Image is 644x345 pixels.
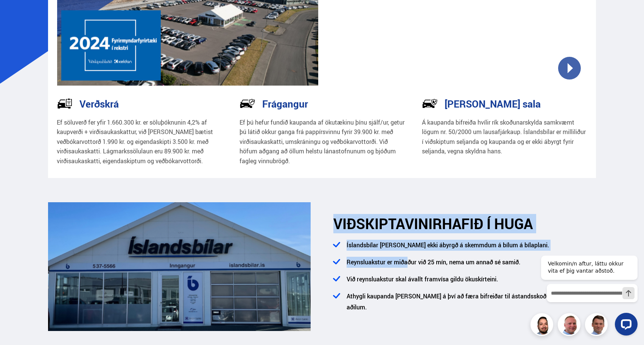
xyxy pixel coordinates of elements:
h3: [PERSON_NAME] sala [445,98,541,109]
h2: HAFIÐ Í HUGA [333,215,596,232]
li: Við reynsluakstur skal ávallt framvísa gildu ökuskírteini. [343,274,596,291]
li: Athygli kaupanda [PERSON_NAME] á því að færa bifreiðar til ástandsskoðunar hjá óháðum aðilum. [343,291,596,319]
iframe: LiveChat chat widget [535,242,641,342]
h3: Verðskrá [79,98,119,109]
h3: Frágangur [262,98,308,109]
img: ANGMEGnRQmXqTLfD.png [48,202,311,331]
p: Á kaupanda bifreiða hvílir rík skoðunarskylda samkvæmt lögum nr. 50/2000 um lausafjárkaup. Ísland... [422,118,587,156]
li: Reynsluakstur er miðaður við 25 mín, nema um annað sé samið. [343,257,596,274]
img: -Svtn6bYgwAsiwNX.svg [422,95,438,111]
p: Ef söluverð fer yfir 1.660.300 kr. er söluþóknunin 4,2% af kaupverði + virðisaukaskattur, við [PE... [57,118,222,166]
span: VIÐSKIPTAVINIR [333,214,442,233]
p: Ef þú hefur fundið kaupanda af ökutækinu þínu sjálf/ur, getur þú látið okkur ganga frá pappírsvin... [240,118,405,166]
img: tr5P-W3DuiFaO7aO.svg [57,95,73,111]
img: NP-R9RrMhXQFCiaa.svg [240,95,255,111]
li: Íslandsbílar [PERSON_NAME] ekki ábyrgð á skemmdum á bílum á bílaplani. [343,240,596,257]
img: nhp88E3Fdnt1Opn2.png [532,314,554,337]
